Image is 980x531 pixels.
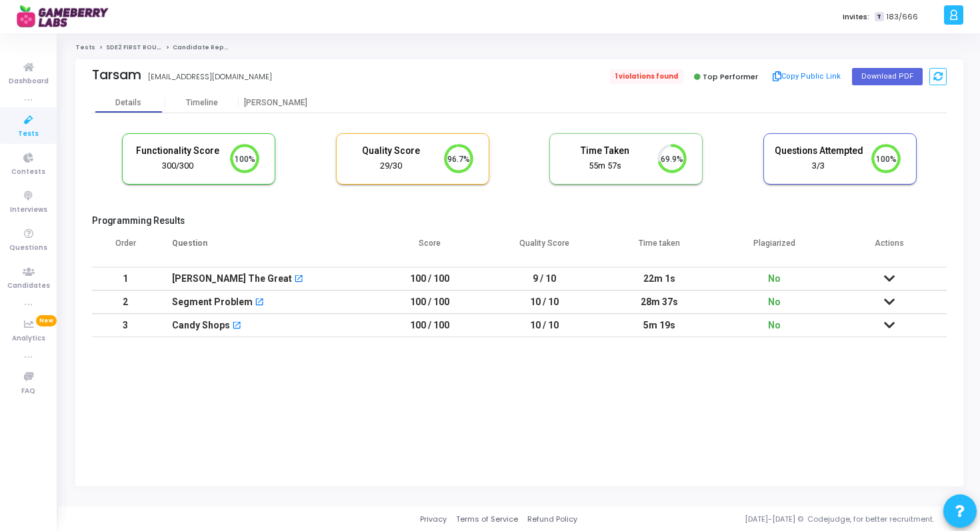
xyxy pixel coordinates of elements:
th: Score [373,230,487,267]
div: Details [115,98,141,108]
td: 3 [92,314,159,337]
a: Privacy [420,514,447,525]
td: 2 [92,290,159,314]
div: Candy Shops [172,314,230,336]
mat-icon: open_in_new [255,298,264,308]
span: Tests [18,129,39,140]
td: 10 / 10 [487,290,602,314]
h5: Questions Attempted [774,145,863,157]
th: Actions [832,230,947,267]
span: Analytics [12,333,45,344]
td: 22m 1s [602,267,717,290]
a: Tests [75,43,95,51]
div: Segment Problem [172,291,253,313]
button: Copy Public Link [769,67,845,87]
a: Terms of Service [456,514,518,525]
td: 100 / 100 [373,314,487,337]
th: Quality Score [487,230,602,267]
th: Time taken [602,230,717,267]
div: Timeline [186,98,218,108]
div: [EMAIL_ADDRESS][DOMAIN_NAME] [148,71,272,83]
span: Dashboard [9,76,49,87]
h5: Time Taken [560,145,649,157]
img: logo [17,3,117,30]
span: Contests [11,167,45,178]
mat-icon: open_in_new [232,322,241,331]
span: Questions [9,243,47,254]
a: Refund Policy [527,514,577,525]
button: Download PDF [852,68,923,85]
nav: breadcrumb [75,43,963,52]
span: Top Performer [703,71,758,82]
td: 28m 37s [602,290,717,314]
a: SDE2 FIRST ROUND Aug/Sep [106,43,196,51]
div: Tarsam [92,67,141,83]
div: 29/30 [347,160,436,173]
div: [DATE]-[DATE] © Codejudge, for better recruitment. [577,514,963,525]
span: Interviews [10,205,47,216]
span: No [768,320,781,330]
div: 55m 57s [560,160,649,173]
td: 10 / 10 [487,314,602,337]
span: No [768,296,781,307]
td: 100 / 100 [373,290,487,314]
span: 183/666 [887,11,918,23]
span: FAQ [21,386,35,397]
td: 1 [92,267,159,290]
div: 300/300 [133,160,222,173]
span: No [768,273,781,284]
div: [PERSON_NAME] [239,98,312,108]
span: Candidate Report [173,43,234,51]
h5: Programming Results [92,215,947,227]
td: 5m 19s [602,314,717,337]
h5: Functionality Score [133,145,222,157]
td: 100 / 100 [373,267,487,290]
th: Plagiarized [717,230,831,267]
th: Order [92,230,159,267]
div: 3/3 [774,160,863,173]
h5: Quality Score [347,145,436,157]
span: 1 violations found [610,69,683,84]
span: T [875,12,883,22]
mat-icon: open_in_new [294,275,303,284]
label: Invites: [843,11,869,23]
td: 9 / 10 [487,267,602,290]
div: [PERSON_NAME] The Great [172,268,292,290]
span: Candidates [7,280,50,292]
th: Question [159,230,373,267]
span: New [36,315,57,326]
